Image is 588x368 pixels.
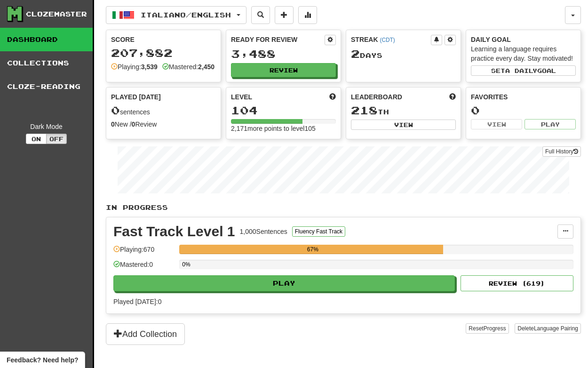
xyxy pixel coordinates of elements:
[26,134,47,144] button: On
[113,224,235,239] div: Fast Track Level 1
[111,104,216,117] div: sentences
[449,92,456,102] span: This week in points, UTC
[351,104,378,117] span: 218
[106,6,246,24] button: Italiano/English
[46,134,67,144] button: Off
[113,275,455,291] button: Play
[7,355,78,365] span: Open feedback widget
[471,119,522,129] button: View
[471,44,576,63] div: Learning a language requires practice every day. Stay motivated!
[466,323,509,334] button: ResetProgress
[298,6,317,24] button: More stats
[484,325,506,332] span: Progress
[141,11,231,19] span: Italiano / English
[351,120,456,130] button: View
[111,62,158,72] div: Playing:
[240,227,287,236] div: 1,000 Sentences
[113,260,175,275] div: Mastered: 0
[231,35,325,44] div: Ready for Review
[471,92,576,102] div: Favorites
[231,48,336,60] div: 3,488
[251,6,270,24] button: Search sentences
[524,119,576,129] button: Play
[132,120,135,128] strong: 0
[351,104,456,117] div: th
[329,92,336,102] span: Score more points to level up
[275,6,294,24] button: Add sentence to collection
[351,92,402,102] span: Leaderboard
[113,298,161,305] span: Played [DATE]: 0
[26,9,87,19] div: Clozemaster
[198,63,215,71] strong: 2,450
[380,37,395,43] a: (CDT)
[505,67,537,74] span: a daily
[106,323,185,345] button: Add Collection
[141,63,158,71] strong: 3,539
[461,275,573,291] button: Review (619)
[7,122,86,131] div: Dark Mode
[113,245,175,260] div: Playing: 670
[471,104,576,116] div: 0
[162,62,215,72] div: Mastered:
[231,104,336,116] div: 104
[111,120,115,128] strong: 0
[182,245,443,254] div: 67%
[231,124,336,133] div: 2,171 more points to level 105
[471,35,576,44] div: Daily Goal
[231,63,336,77] button: Review
[111,47,216,59] div: 207,882
[111,120,216,129] div: New / Review
[111,92,161,102] span: Played [DATE]
[471,65,576,76] button: Seta dailygoal
[542,146,581,157] a: Full History
[515,323,581,334] button: DeleteLanguage Pairing
[106,203,581,212] p: In Progress
[351,48,456,60] div: Day s
[111,104,120,117] span: 0
[351,47,360,60] span: 2
[292,226,345,237] button: Fluency Fast Track
[231,92,252,102] span: Level
[534,325,578,332] span: Language Pairing
[111,35,216,44] div: Score
[351,35,431,44] div: Streak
